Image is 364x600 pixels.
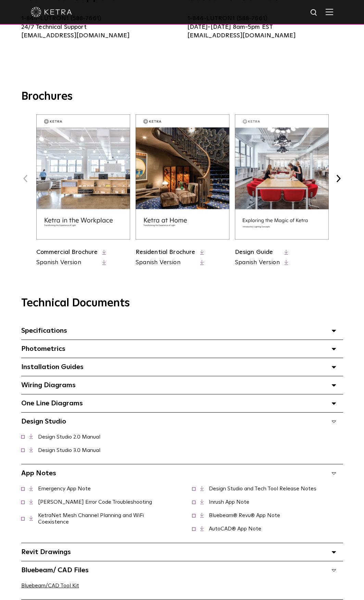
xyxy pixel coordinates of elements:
[38,513,144,525] a: KetraNet Mesh Channel Planning and WiFi Coexistence
[21,174,30,183] button: Previous
[136,258,196,267] a: Spanish Version
[235,114,329,240] img: design_brochure_thumbnail
[31,7,72,17] img: ketra-logo-2019-white
[136,114,229,240] img: residential_brochure_thumbnail
[21,470,56,477] span: App Notes
[21,549,71,555] span: Revit Drawings
[21,567,89,574] span: Bluebeam/ CAD Files
[38,448,100,453] a: Design Studio 3.0 Manual
[209,499,249,505] a: Inrush App Note
[21,33,129,39] a: [EMAIL_ADDRESS][DOMAIN_NAME]
[136,249,196,255] a: Residential Brochure
[310,9,318,17] img: search icon
[334,174,343,183] button: Next
[209,486,316,491] a: Design Studio and Tech Tool Release Notes
[36,249,98,255] a: Commercial Brochure
[235,258,280,267] a: Spanish Version
[21,364,84,370] span: Installation Guides
[36,258,98,267] a: Spanish Version
[21,90,343,104] h3: Brochures
[21,297,343,310] h3: Technical Documents
[21,327,67,334] span: Specifications
[21,583,79,588] a: Bluebeam/CAD Tool Kit
[21,345,65,352] span: Photometrics
[21,400,83,407] span: One Line Diagrams
[36,114,130,240] img: commercial_brochure_thumbnail
[326,9,333,15] img: Hamburger%20Nav.svg
[38,499,152,505] a: [PERSON_NAME] Error Code Troubleshooting
[209,513,280,518] a: Bluebeam® Revu® App Note
[38,486,91,491] a: Emergency App Note
[21,14,177,40] p: 1-844-LUTRON1 (588-7661) 24/7 Technical Support
[187,14,343,40] p: 1-844-LUTRON1 (588-7661) [DATE]-[DATE] 8am-5pm EST [EMAIL_ADDRESS][DOMAIN_NAME]
[21,382,76,389] span: Wiring Diagrams
[209,526,261,531] a: AutoCAD® App Note
[38,434,100,440] a: Design Studio 2.0 Manual
[235,249,273,255] a: Design Guide
[21,418,66,425] span: Design Studio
